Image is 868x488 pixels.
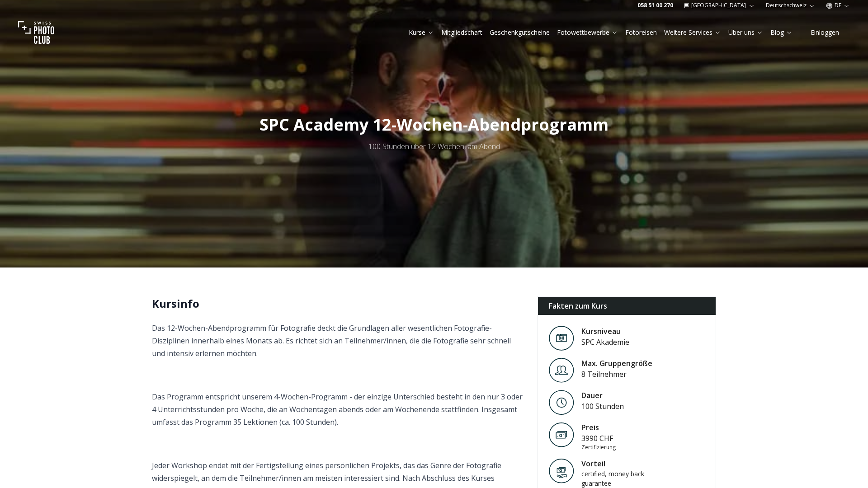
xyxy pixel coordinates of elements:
[152,322,523,360] p: Das 12-Wochen-Abendprogramm für Fotografie deckt die Grundlagen aller wesentlichen Fotografie-Dis...
[553,26,622,39] button: Fotowettbewerbe
[490,28,550,37] a: Geschenkgutscheine
[549,390,574,415] img: Level
[438,26,486,39] button: Mitgliedschaft
[152,296,523,311] h2: Kursinfo
[767,26,796,39] button: Blog
[409,28,434,37] a: Kurse
[625,28,657,37] a: Fotoreisen
[441,28,482,37] a: Mitgliedschaft
[581,444,616,451] div: Zertifizierung
[152,390,523,428] p: Das Programm entspricht unserem 4-Wochen-Programm - der einzige Unterschied besteht in den nur 3 ...
[368,141,500,151] span: 100 Stunden über 12 Wochen, am Abend
[557,28,618,37] a: Fotowettbewerbe
[728,28,763,37] a: Über uns
[581,433,616,444] div: 3990 CHF
[581,390,624,401] div: Dauer
[549,326,574,351] img: Level
[637,2,673,9] a: 058 51 00 270
[581,422,616,433] div: Preis
[664,28,721,37] a: Weitere Services
[770,28,793,37] a: Blog
[581,326,629,337] div: Kursniveau
[800,26,850,39] button: Einloggen
[18,14,54,51] img: Swiss photo club
[549,358,574,383] img: Level
[259,113,609,136] span: SPC Academy 12-Wochen-Abendprogramm
[581,358,652,369] div: Max. Gruppengröße
[549,422,574,447] img: Preis
[725,26,767,39] button: Über uns
[581,458,658,469] div: Vorteil
[581,369,652,380] div: 8 Teilnehmer
[581,337,629,347] div: SPC Akademie
[622,26,660,39] button: Fotoreisen
[549,458,574,483] img: Vorteil
[538,297,716,315] div: Fakten zum Kurs
[486,26,553,39] button: Geschenkgutscheine
[405,26,438,39] button: Kurse
[581,469,658,488] div: certified, money back guarantee
[660,26,725,39] button: Weitere Services
[581,401,624,412] div: 100 Stunden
